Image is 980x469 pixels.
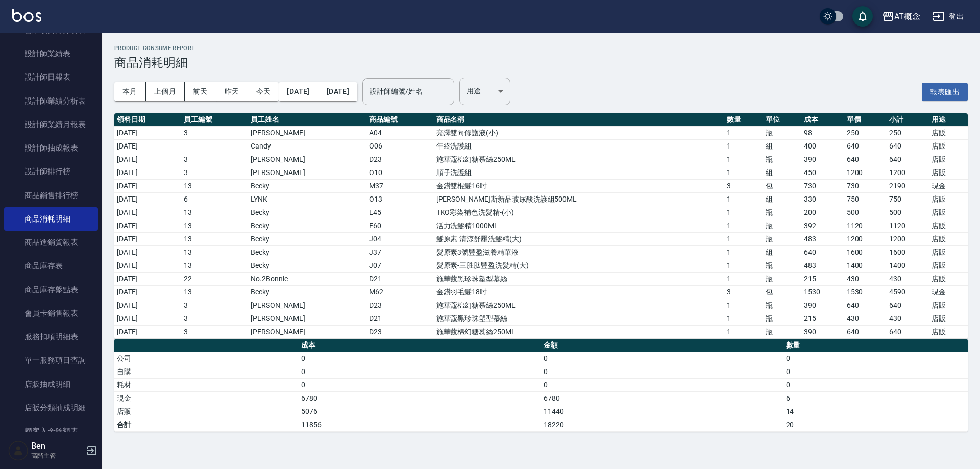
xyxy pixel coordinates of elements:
td: 店販 [929,272,968,285]
td: 18220 [541,418,783,431]
td: 22 [181,272,248,285]
td: 3 [724,179,763,192]
td: 430 [844,272,887,285]
a: 服務扣項明細表 [4,325,98,349]
a: 商品進銷貨報表 [4,231,98,254]
th: 用途 [929,113,968,127]
th: 數量 [724,113,763,127]
a: 設計師排行榜 [4,160,98,183]
td: 組 [763,139,802,153]
td: 250 [844,126,887,139]
td: 施華蔻黑珍珠塑型慕絲 [434,312,725,325]
td: 店販 [929,232,968,245]
td: J07 [366,259,433,272]
td: D23 [366,299,433,312]
td: Becky [248,285,366,299]
td: 430 [844,312,887,325]
td: 3 [181,325,248,338]
td: 730 [801,179,844,192]
td: 耗材 [114,378,299,391]
td: 5076 [299,405,541,418]
a: 報表匯出 [922,86,968,96]
td: [PERSON_NAME] [248,299,366,312]
td: 13 [181,285,248,299]
td: [DATE] [114,166,181,179]
td: 施華蔻棉幻糖慕絲250ML [434,325,725,338]
td: 店販 [929,166,968,179]
td: 1200 [844,166,887,179]
td: 瓶 [763,312,802,325]
td: [DATE] [114,126,181,139]
td: [DATE] [114,179,181,192]
td: 金鑽羽毛髮18吋 [434,285,725,299]
td: 1530 [801,285,844,299]
button: [DATE] [279,82,318,101]
td: 1 [724,245,763,259]
td: 瓶 [763,299,802,312]
td: 0 [541,352,783,365]
td: 瓶 [763,272,802,285]
td: 750 [887,192,929,206]
th: 員工姓名 [248,113,366,127]
a: 設計師日報表 [4,65,98,89]
td: 瓶 [763,232,802,245]
td: 店販 [929,325,968,338]
td: O13 [366,192,433,206]
td: 450 [801,166,844,179]
a: 店販抽成明細 [4,373,98,396]
td: 392 [801,219,844,232]
td: J04 [366,232,433,245]
a: 設計師業績表 [4,42,98,65]
td: 髮原素-三胜肽豐盈洗髮精(大) [434,259,725,272]
td: 1600 [887,245,929,259]
td: 0 [541,365,783,378]
th: 成本 [801,113,844,127]
td: 640 [844,153,887,166]
td: 施華蔻棉幻糖慕絲250ML [434,153,725,166]
td: 店販 [114,405,299,418]
th: 成本 [299,339,541,352]
td: [DATE] [114,232,181,245]
td: D21 [366,312,433,325]
td: 1 [724,299,763,312]
td: [DATE] [114,192,181,206]
td: 400 [801,139,844,153]
td: 4590 [887,285,929,299]
td: 1200 [887,166,929,179]
td: 1 [724,192,763,206]
td: 瓶 [763,206,802,219]
td: [DATE] [114,245,181,259]
td: [DATE] [114,153,181,166]
td: 13 [181,219,248,232]
td: 200 [801,206,844,219]
th: 單位 [763,113,802,127]
td: 0 [783,365,968,378]
td: 3 [181,126,248,139]
a: 顧客入金餘額表 [4,419,98,443]
td: 640 [844,299,887,312]
td: 店販 [929,245,968,259]
td: 施華蔻黑珍珠塑型慕絲 [434,272,725,285]
button: save [852,6,873,27]
td: 0 [299,352,541,365]
td: 1 [724,232,763,245]
td: 1 [724,153,763,166]
td: Becky [248,179,366,192]
td: 店販 [929,153,968,166]
td: 順子洗護組 [434,166,725,179]
td: [DATE] [114,139,181,153]
td: 1200 [844,232,887,245]
button: 報表匯出 [922,83,968,102]
td: Becky [248,245,366,259]
td: 6780 [299,391,541,405]
td: 430 [887,312,929,325]
td: 1 [724,206,763,219]
td: J37 [366,245,433,259]
td: D21 [366,272,433,285]
td: Becky [248,259,366,272]
button: 登出 [928,7,968,26]
td: M37 [366,179,433,192]
td: 430 [887,272,929,285]
td: 店販 [929,192,968,206]
td: D23 [366,325,433,338]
